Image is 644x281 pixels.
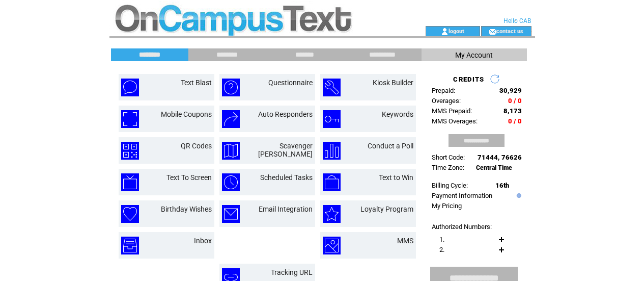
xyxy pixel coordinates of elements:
span: Short Code: [432,154,465,161]
span: CREDITS [453,75,484,83]
a: contact us [496,28,523,34]
a: Text to Win [379,173,413,182]
a: MMS [397,237,413,245]
a: QR Codes [181,142,212,150]
a: logout [449,28,464,34]
img: birthday-wishes.png [121,205,139,223]
img: inbox.png [121,237,139,254]
img: scavenger-hunt.png [222,142,240,160]
img: help.gif [514,193,521,198]
a: Text To Screen [166,173,212,182]
a: Email Integration [259,205,313,213]
span: 1. [439,236,444,243]
img: keywords.png [323,110,341,128]
a: Auto Responders [258,110,313,118]
img: questionnaire.png [222,79,240,96]
span: Authorized Numbers: [432,223,492,231]
a: Birthday Wishes [161,205,212,213]
span: MMS Overages: [432,117,478,125]
img: text-to-screen.png [121,173,139,191]
img: mms.png [323,237,341,254]
a: Tracking URL [271,268,313,276]
span: 2. [439,246,444,253]
img: scheduled-tasks.png [222,173,240,191]
span: 16th [495,182,509,189]
span: Billing Cycle: [432,182,468,189]
span: 71444, 76626 [478,154,522,161]
a: Mobile Coupons [161,110,212,118]
img: mobile-coupons.png [121,110,139,128]
a: My Pricing [432,202,462,210]
img: qr-codes.png [121,142,139,160]
span: Time Zone: [432,164,464,171]
span: Prepaid: [432,87,455,94]
img: conduct-a-poll.png [323,142,341,160]
img: loyalty-program.png [323,205,341,223]
a: Kiosk Builder [373,79,413,87]
a: Scheduled Tasks [260,173,313,182]
a: Text Blast [181,79,212,87]
img: kiosk-builder.png [323,79,341,96]
span: 30,929 [499,87,522,94]
img: auto-responders.png [222,110,240,128]
span: 8,173 [503,107,522,115]
span: Hello CAB [503,17,531,24]
span: Central Time [476,164,512,171]
span: 0 / 0 [508,117,522,125]
span: My Account [455,51,493,59]
a: Scavenger [PERSON_NAME] [258,142,313,158]
a: Keywords [382,110,413,118]
a: Inbox [194,237,212,245]
a: Loyalty Program [360,205,413,213]
a: Conduct a Poll [368,142,413,150]
a: Payment Information [432,192,492,199]
img: text-to-win.png [323,173,341,191]
img: email-integration.png [222,205,240,223]
img: account_icon.gif [441,28,449,36]
span: 0 / 0 [508,97,522,105]
a: Questionnaire [268,79,313,87]
img: contact_us_icon.gif [489,28,496,36]
img: text-blast.png [121,79,139,96]
span: Overages: [432,97,461,105]
span: MMS Prepaid: [432,107,472,115]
